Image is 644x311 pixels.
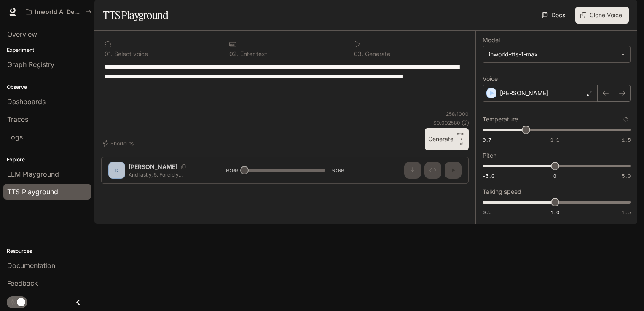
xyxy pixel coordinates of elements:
[363,51,390,57] p: Generate
[622,209,631,216] span: 1.5
[622,172,631,180] span: 5.0
[354,51,363,57] p: 0 3 .
[483,136,491,143] span: 0.7
[575,7,629,24] button: Clone Voice
[550,209,559,216] span: 1.0
[483,116,518,122] p: Temperature
[483,76,498,82] p: Voice
[483,37,500,43] p: Model
[113,51,148,57] p: Select voice
[229,51,239,57] p: 0 2 .
[621,115,631,124] button: Reset to default
[483,189,521,195] p: Talking speed
[105,51,113,57] p: 0 1 .
[483,172,494,180] span: -5.0
[239,51,267,57] p: Enter text
[550,136,559,143] span: 1.1
[489,50,617,59] div: inworld-tts-1-max
[553,172,556,180] span: 0
[622,136,631,143] span: 1.5
[483,46,630,62] div: inworld-tts-1-max
[425,128,469,150] button: GenerateCTRL +⏎
[35,8,82,16] p: Inworld AI Demos
[22,3,95,20] button: All workspaces
[540,7,569,24] a: Docs
[103,7,168,24] h1: TTS Playground
[457,131,465,147] p: ⏎
[457,131,465,142] p: CTRL +
[483,209,491,216] span: 0.5
[101,137,137,150] button: Shortcuts
[500,89,548,97] p: [PERSON_NAME]
[483,153,496,158] p: Pitch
